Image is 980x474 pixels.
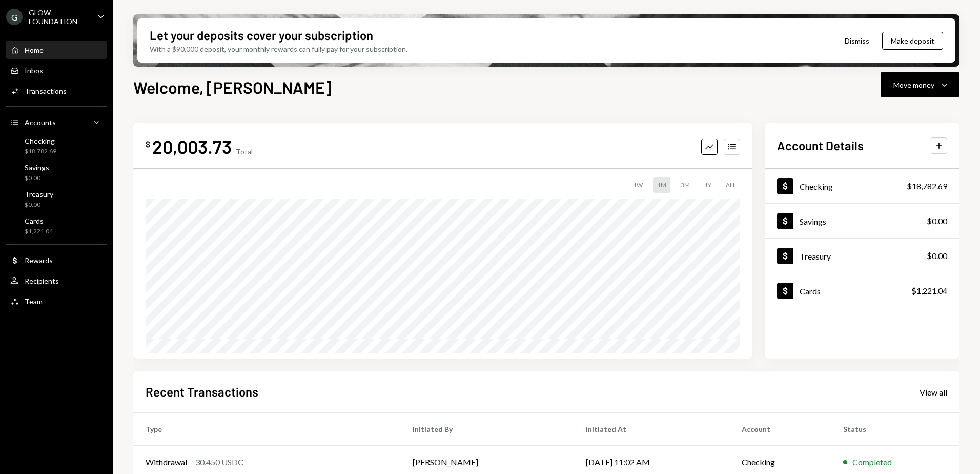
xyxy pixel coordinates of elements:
div: Inbox [25,66,43,75]
th: Initiated At [574,413,729,446]
h1: Welcome, [PERSON_NAME] [133,77,332,97]
h2: Account Details [777,137,864,154]
div: Savings [25,163,49,172]
div: Withdrawal [146,456,187,468]
div: Rewards [25,256,53,265]
div: 30,450 USDC [195,456,243,468]
a: Treasury$0.00 [6,187,107,211]
button: Make deposit [882,32,943,50]
a: Transactions [6,82,107,100]
a: Rewards [6,251,107,269]
th: Initiated By [400,413,574,446]
div: Completed [852,456,892,468]
button: Dismiss [832,29,882,53]
div: Move money [893,80,934,90]
div: ALL [722,177,740,193]
div: $18,782.69 [25,147,56,156]
div: Total [236,147,253,156]
div: Recipients [25,276,59,285]
div: $0.00 [927,250,947,262]
a: Accounts [6,113,107,131]
th: Account [729,413,831,446]
div: View all [920,387,947,398]
div: GLOW FOUNDATION [29,8,89,26]
div: Let your deposits cover your subscription [150,27,373,44]
a: Cards$1,221.04 [6,213,107,238]
div: Checking [800,182,833,191]
div: Home [25,46,44,54]
div: Treasury [800,251,831,261]
a: Team [6,292,107,310]
a: Cards$1,221.04 [765,273,959,308]
a: Savings$0.00 [765,204,959,238]
div: Team [25,297,43,306]
th: Type [133,413,400,446]
div: Cards [25,216,53,225]
a: View all [920,386,947,398]
th: Status [831,413,959,446]
div: Treasury [25,190,53,199]
button: Move money [881,72,959,97]
div: Accounts [25,118,56,127]
div: With a $90,000 deposit, your monthly rewards can fully pay for your subscription. [150,44,407,54]
a: Checking$18,782.69 [765,169,959,203]
div: 1W [629,177,647,193]
div: Checking [25,136,56,145]
a: Savings$0.00 [6,160,107,185]
a: Checking$18,782.69 [6,133,107,158]
div: $0.00 [25,174,49,183]
h2: Recent Transactions [146,383,258,400]
div: $ [146,139,150,149]
div: 1Y [700,177,716,193]
div: Savings [800,216,826,226]
div: $1,221.04 [25,227,53,236]
div: G [6,9,23,25]
div: $18,782.69 [907,180,947,192]
div: $0.00 [927,215,947,227]
a: Treasury$0.00 [765,239,959,273]
a: Recipients [6,271,107,290]
div: Transactions [25,87,67,95]
div: 20,003.73 [152,135,232,158]
div: $0.00 [25,201,53,209]
a: Inbox [6,61,107,80]
div: $1,221.04 [911,285,947,297]
div: 3M [677,177,694,193]
a: Home [6,41,107,59]
div: Cards [800,286,821,296]
div: 1M [653,177,670,193]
